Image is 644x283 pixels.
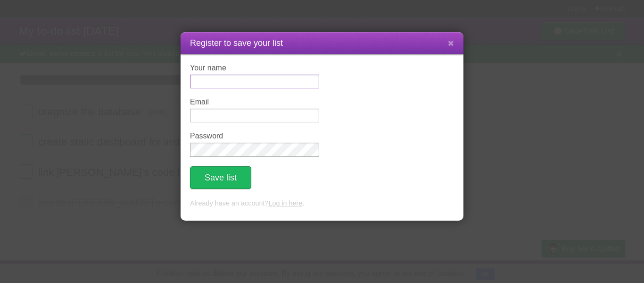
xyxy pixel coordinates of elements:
[268,199,302,207] a: Log in here
[190,198,454,209] p: Already have an account? .
[190,98,319,106] label: Email
[190,166,251,189] button: Save list
[190,37,454,50] h1: Register to save your list
[190,64,319,72] label: Your name
[190,132,319,140] label: Password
